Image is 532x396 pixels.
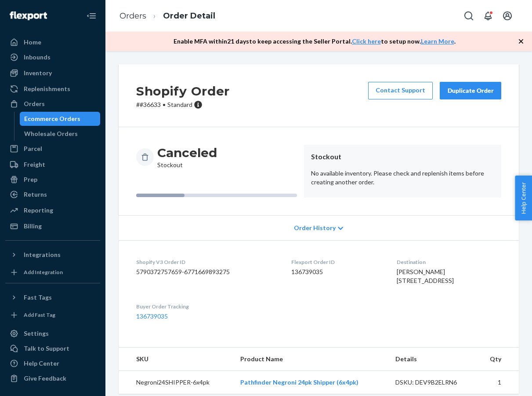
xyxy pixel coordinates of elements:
h2: Shopify Order [136,82,230,100]
th: Qty [477,348,519,371]
div: DSKU: DEV9B2ELRN6 [395,378,469,387]
a: Click here [352,37,381,45]
a: Contact Support [368,82,433,99]
p: No available inventory. Please check and replenish items before creating another order. [311,169,494,187]
dt: Shopify V3 Order ID [136,258,277,266]
button: Close Navigation [83,7,100,25]
div: Prep [24,175,37,184]
p: Enable MFA within 21 days to keep accessing the Seller Portal. to setup now. . [174,37,456,46]
a: Home [5,35,100,49]
dt: Flexport Order ID [291,258,382,266]
span: Standard [167,101,192,108]
a: Parcel [5,142,100,156]
a: Order Detail [163,11,215,21]
button: Duplicate Order [440,82,501,99]
ol: breadcrumbs [112,3,222,29]
div: Stockout [157,145,217,169]
div: Parcel [24,144,42,153]
button: Open notifications [479,7,497,25]
a: Returns [5,187,100,202]
a: Freight [5,158,100,172]
div: Inbounds [24,53,51,62]
div: Settings [24,329,49,338]
a: 136739035 [136,312,168,320]
div: Freight [24,160,45,169]
button: Help Center [515,176,532,220]
th: Details [388,348,476,371]
span: [PERSON_NAME] [STREET_ADDRESS] [397,268,454,284]
div: Add Fast Tag [24,311,55,319]
a: Pathfinder Negroni 24pk Shipper (6x4pk) [240,378,358,386]
a: Add Fast Tag [5,308,100,322]
img: Flexport logo [10,11,47,20]
a: Inventory [5,66,100,80]
div: Replenishments [24,84,70,93]
dd: 136739035 [291,268,382,276]
a: Reporting [5,203,100,217]
th: SKU [119,348,233,371]
div: Reporting [24,206,53,215]
div: Billing [24,222,42,231]
a: Settings [5,326,100,341]
div: Talk to Support [24,344,69,353]
dd: 5790372757659-6771669893275 [136,268,277,276]
button: Fast Tags [5,290,100,304]
a: Ecommerce Orders [20,112,101,126]
div: Ecommerce Orders [24,114,80,123]
a: Learn More [421,37,454,45]
div: Fast Tags [24,293,52,302]
a: Prep [5,172,100,187]
div: Returns [24,190,47,199]
a: Orders [119,11,146,21]
span: Order History [294,224,336,232]
div: Orders [24,99,45,108]
dt: Buyer Order Tracking [136,303,277,310]
div: Duplicate Order [447,86,494,95]
button: Talk to Support [5,341,100,356]
div: Give Feedback [24,374,66,383]
a: Replenishments [5,82,100,96]
iframe: Opens a widget where you can chat to one of our agents [475,370,523,392]
button: Give Feedback [5,371,100,385]
div: Integrations [24,250,61,259]
a: Wholesale Orders [20,127,101,141]
span: • [163,101,166,108]
a: Add Integration [5,265,100,279]
th: Product Name [233,348,388,371]
a: Billing [5,219,100,233]
a: Inbounds [5,50,100,64]
a: Orders [5,97,100,111]
div: Help Center [24,359,59,368]
header: Stockout [311,152,494,162]
div: Wholesale Orders [24,129,78,138]
div: Add Integration [24,268,63,276]
button: Integrations [5,248,100,262]
a: Help Center [5,356,100,370]
p: # #36633 [136,100,230,109]
td: Negroni24SHIPPER-6x4pk [119,371,233,394]
button: Open account menu [499,7,516,25]
h3: Canceled [157,145,217,161]
dt: Destination [397,258,501,266]
div: Inventory [24,69,52,77]
button: Open Search Box [460,7,478,25]
div: Home [24,38,41,47]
